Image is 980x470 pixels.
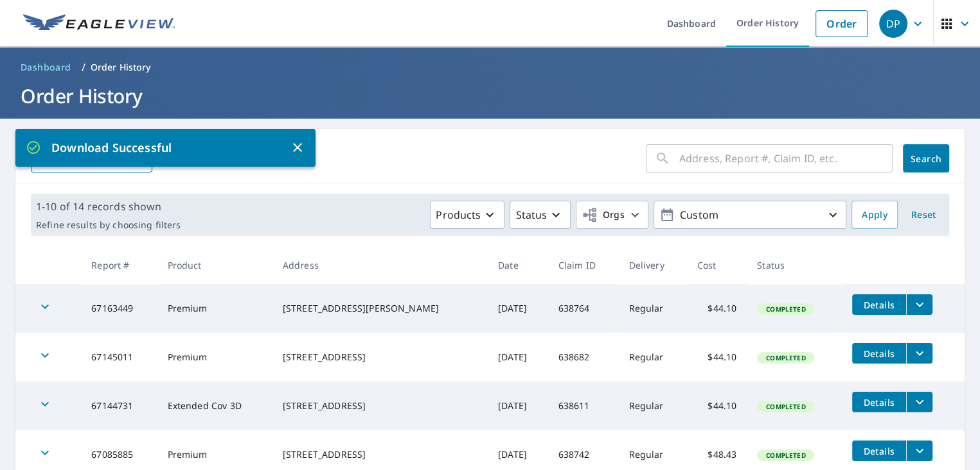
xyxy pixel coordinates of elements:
[618,333,686,382] td: Regular
[758,451,813,460] span: Completed
[758,305,813,314] span: Completed
[157,246,272,284] th: Product
[548,333,619,382] td: 638682
[510,201,571,229] button: Status
[81,246,157,284] th: Report #
[283,302,477,315] div: [STREET_ADDRESS][PERSON_NAME]
[430,201,504,229] button: Products
[618,246,686,284] th: Delivery
[687,284,747,333] td: $44.10
[488,246,548,284] th: Date
[618,382,686,430] td: Regular
[675,204,825,226] p: Custom
[618,284,686,333] td: Regular
[488,284,548,333] td: [DATE]
[15,57,76,78] a: Dashboard
[860,396,898,408] span: Details
[860,299,898,311] span: Details
[283,351,477,364] div: [STREET_ADDRESS]
[283,448,477,461] div: [STREET_ADDRESS]
[654,201,846,229] button: Custom
[515,207,547,222] p: Status
[91,61,151,74] p: Order History
[687,333,747,382] td: $44.10
[903,201,944,229] button: Reset
[23,14,175,33] img: EV Logo
[758,402,813,411] span: Completed
[687,246,747,284] th: Cost
[488,382,548,430] td: [DATE]
[879,10,907,38] div: DP
[548,382,619,430] td: 638611
[81,284,157,333] td: 67163449
[906,343,932,364] button: filesDropdownBtn-67145011
[852,343,906,364] button: detailsBtn-67145011
[576,201,648,229] button: Orgs
[906,294,932,315] button: filesDropdownBtn-67163449
[860,445,898,457] span: Details
[687,382,747,430] td: $44.10
[852,294,906,315] button: detailsBtn-67163449
[272,246,488,284] th: Address
[157,333,272,382] td: Premium
[862,207,887,223] span: Apply
[82,60,85,75] li: /
[36,199,181,214] p: 1-10 of 14 records shown
[906,441,932,461] button: filesDropdownBtn-67085885
[851,201,898,229] button: Apply
[548,246,619,284] th: Claim ID
[157,284,272,333] td: Premium
[815,10,868,37] a: Order
[81,382,157,430] td: 67144731
[15,83,965,109] h1: Order History
[548,284,619,333] td: 638764
[852,392,906,412] button: detailsBtn-67144731
[81,333,157,382] td: 67145011
[436,207,481,222] p: Products
[21,61,71,74] span: Dashboard
[283,399,477,412] div: [STREET_ADDRESS]
[908,207,939,223] span: Reset
[913,153,939,165] span: Search
[488,333,548,382] td: [DATE]
[26,139,290,156] p: Download Successful
[747,246,842,284] th: Status
[15,57,965,78] nav: breadcrumb
[852,441,906,461] button: detailsBtn-67085885
[906,392,932,412] button: filesDropdownBtn-67144731
[582,207,625,223] span: Orgs
[679,140,893,176] input: Address, Report #, Claim ID, etc.
[157,382,272,430] td: Extended Cov 3D
[903,144,949,172] button: Search
[36,219,181,231] p: Refine results by choosing filters
[758,353,813,362] span: Completed
[860,348,898,360] span: Details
